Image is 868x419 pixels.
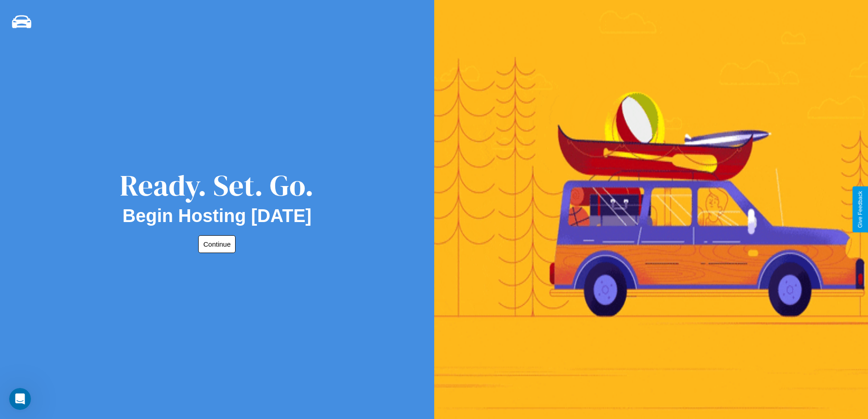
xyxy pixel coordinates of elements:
div: Give Feedback [857,191,863,228]
div: Ready. Set. Go. [120,165,314,206]
button: Continue [198,235,236,253]
h2: Begin Hosting [DATE] [123,206,312,226]
iframe: Intercom live chat [9,388,31,410]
